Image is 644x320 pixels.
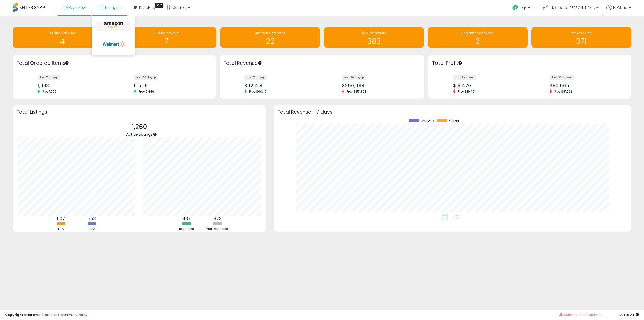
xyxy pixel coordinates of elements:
[455,89,478,94] span: Prev: $19,491
[213,216,222,222] b: 823
[462,31,494,35] span: Replenishment Recs.
[324,27,424,48] a: No Competitors 383
[550,83,623,88] div: $80,565
[550,75,574,80] label: last 30 days
[432,60,628,67] h3: Total Profit
[428,27,528,48] a: Replenishment Recs. 3
[38,83,111,88] div: 1,693
[534,37,629,45] h1: 371
[153,132,157,137] div: Tooltip anchor
[430,37,525,45] h1: 3
[255,31,285,35] span: Amazon Competes
[453,83,526,88] div: $19,470
[16,60,212,67] h3: Total Ordered Items
[136,89,157,94] span: Prev: 6,446
[171,227,202,231] div: Repriced
[126,132,153,137] span: Active Listings
[77,227,107,231] div: FBM
[105,5,118,10] span: Listings
[69,5,86,10] span: Overview
[46,227,76,231] div: FBA
[220,27,320,48] a: Amazon Competes 22
[139,5,155,10] span: DataHub
[520,6,526,10] span: Help
[342,83,416,88] div: $250,694
[223,60,421,67] h3: Total Revenue
[15,37,110,45] h1: 4
[16,110,262,114] h3: Total Listings
[571,31,592,35] span: max too high
[448,119,459,123] span: current
[508,1,535,16] a: Help
[223,37,317,45] h1: 22
[65,61,69,65] div: Tooltip anchor
[134,75,158,80] label: last 30 days
[613,5,627,10] span: Hi Ohad
[57,216,65,222] b: 507
[182,216,191,222] b: 437
[453,75,476,80] label: last 7 days
[247,89,270,94] span: Prev: $60,451
[421,119,434,123] span: previous
[116,27,216,48] a: BB Share = Zero 7
[512,5,518,11] i: Get Help
[277,110,628,114] h3: Total Revenue - 7 days
[552,89,575,94] span: Prev: $81,262
[40,89,59,94] span: Prev: 1,559
[119,37,214,45] h1: 7
[458,61,462,65] div: Tooltip anchor
[38,75,60,80] label: last 7 days
[244,83,318,88] div: $62,414
[550,5,595,10] span: Il Mercato [PERSON_NAME]
[258,61,262,65] div: Tooltip anchor
[202,227,233,231] div: Not Repriced
[531,27,631,48] a: max too high 371
[326,37,421,45] h1: 383
[155,3,163,8] div: Tooltip anchor
[344,89,369,94] span: Prev: $251,303
[154,31,178,35] span: BB Share = Zero
[362,31,386,35] span: No Competitors
[88,216,96,222] b: 753
[134,83,207,88] div: 6,559
[606,5,631,16] a: Hi Ohad
[342,75,366,80] label: last 30 days
[244,75,267,80] label: last 7 days
[13,27,113,48] a: BB Price Below Min 4
[49,31,77,35] span: BB Price Below Min
[126,122,153,132] p: 1,260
